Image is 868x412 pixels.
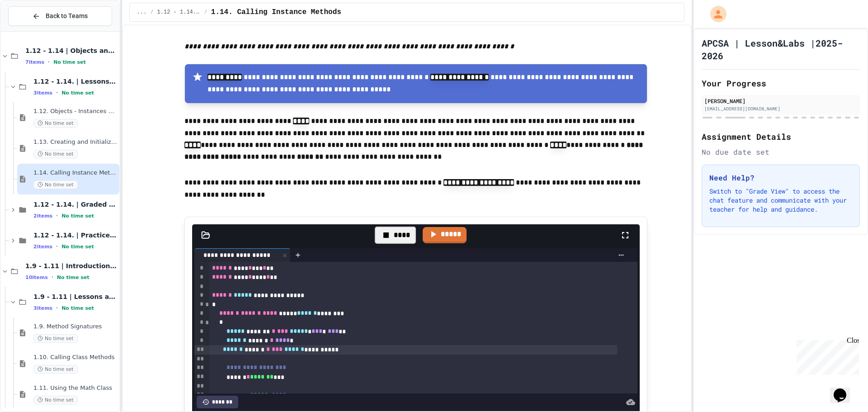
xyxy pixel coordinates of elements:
span: 1.12 - 1.14. | Lessons and Notes [157,9,201,16]
span: 1.12 - 1.14. | Graded Labs [33,200,118,208]
p: Switch to "Grade View" to access the chat feature and communicate with your teacher for help and ... [709,187,852,214]
span: 1.13. Creating and Initializing Objects: Constructors [33,138,118,146]
span: 10 items [25,275,48,280]
span: ... [137,9,147,16]
span: No time set [61,90,94,96]
h3: Need Help? [709,172,852,183]
span: 2 items [33,244,52,250]
span: No time set [61,305,94,311]
span: / [150,9,153,16]
span: 1.10. Calling Class Methods [33,354,118,361]
div: My Account [701,4,729,24]
span: 3 items [33,305,52,311]
div: [PERSON_NAME] [704,97,857,105]
span: 1.9 - 1.11 | Lessons and Notes [33,293,118,301]
span: • [56,212,58,219]
span: 1.9. Method Signatures [33,323,118,331]
button: Back to Teams [8,6,112,26]
span: / [204,9,208,16]
span: No time set [33,396,78,404]
div: No due date set [702,147,860,157]
span: No time set [33,150,78,158]
span: 1.12 - 1.14. | Lessons and Notes [33,77,118,85]
span: 1.9 - 1.11 | Introduction to Methods [25,262,118,270]
span: No time set [53,59,86,65]
div: [EMAIL_ADDRESS][DOMAIN_NAME] [704,105,857,112]
iframe: chat widget [830,376,859,403]
span: No time set [33,365,78,374]
span: • [56,243,58,250]
span: No time set [33,334,78,343]
span: No time set [57,275,90,280]
span: • [56,304,58,312]
span: 1.12 - 1.14. | Practice Labs [33,231,118,239]
iframe: chat widget [793,336,859,375]
span: • [52,274,53,281]
span: Back to Teams [46,11,88,21]
h1: APCSA | Lesson&Labs |2025-2026 [702,37,860,62]
h2: Assignment Details [702,130,860,143]
span: 1.14. Calling Instance Methods [33,169,118,177]
span: 1.14. Calling Instance Methods [211,7,341,18]
span: 1.12 - 1.14 | Objects and Instances of Classes [25,47,118,55]
span: • [56,89,58,96]
div: Chat with us now!Close [4,4,62,57]
span: 3 items [33,90,52,96]
span: • [48,58,50,66]
span: No time set [61,244,94,250]
span: 7 items [25,59,44,65]
span: No time set [33,119,78,128]
h2: Your Progress [702,77,860,90]
span: 1.12. Objects - Instances of Classes [33,108,118,115]
span: No time set [61,213,94,219]
span: 2 items [33,213,52,219]
span: 1.11. Using the Math Class [33,384,118,392]
span: No time set [33,180,78,189]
